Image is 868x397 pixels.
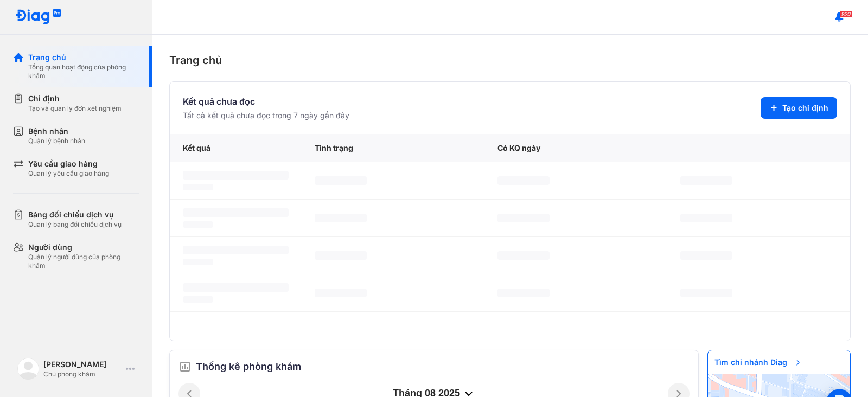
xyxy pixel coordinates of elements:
span: Tạo chỉ định [782,103,828,113]
div: Chỉ định [28,93,122,104]
div: Tạo và quản lý đơn xét nghiệm [28,104,122,113]
span: Tìm chi nhánh Diag [708,350,809,374]
div: Kết quả [170,134,302,162]
span: ‌ [497,251,550,260]
div: Trang chủ [28,52,139,63]
span: ‌ [183,246,289,254]
div: Bảng đối chiếu dịch vụ [28,209,122,220]
span: ‌ [315,214,367,222]
span: ‌ [183,296,213,303]
div: Tất cả kết quả chưa đọc trong 7 ngày gần đây [183,110,349,121]
span: 832 [840,10,853,18]
span: ‌ [497,289,550,297]
div: Quản lý bệnh nhân [28,137,85,145]
span: ‌ [183,208,289,217]
span: ‌ [680,214,732,222]
div: Quản lý bảng đối chiếu dịch vụ [28,220,122,229]
span: ‌ [315,251,367,260]
span: ‌ [183,283,289,292]
img: logo [15,9,62,25]
span: Thống kê phòng khám [196,359,301,374]
span: ‌ [497,176,550,185]
span: ‌ [680,176,732,185]
div: Quản lý người dùng của phòng khám [28,253,139,270]
button: Tạo chỉ định [761,97,837,119]
div: [PERSON_NAME] [43,359,122,370]
img: order.5a6da16c.svg [178,360,192,373]
span: ‌ [680,289,732,297]
div: Yêu cầu giao hàng [28,158,109,169]
div: Tình trạng [302,134,484,162]
div: Tổng quan hoạt động của phòng khám [28,63,139,80]
span: ‌ [315,289,367,297]
span: ‌ [497,214,550,222]
div: Có KQ ngày [484,134,667,162]
span: ‌ [183,259,213,265]
div: Người dùng [28,242,139,253]
div: Trang chủ [169,52,851,68]
div: Chủ phòng khám [43,370,122,379]
span: ‌ [183,184,213,190]
span: ‌ [680,251,732,260]
span: ‌ [315,176,367,185]
div: Bệnh nhân [28,126,85,137]
div: Quản lý yêu cầu giao hàng [28,169,109,178]
div: Kết quả chưa đọc [183,95,349,108]
img: logo [17,358,39,380]
span: ‌ [183,221,213,228]
span: ‌ [183,171,289,180]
